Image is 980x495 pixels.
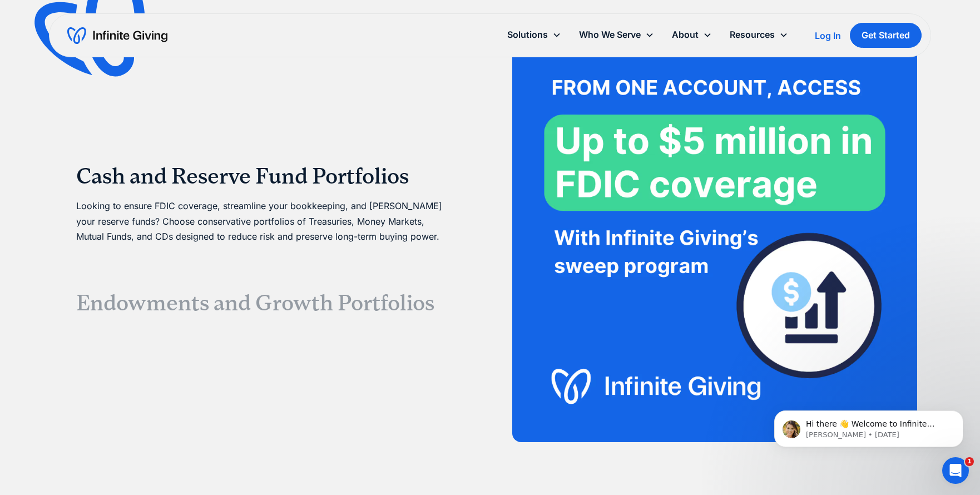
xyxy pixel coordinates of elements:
div: Resources [721,23,797,47]
h3: Endowments and Growth Portfolios [76,290,454,316]
span: 1 [965,457,974,466]
a: home [67,27,167,44]
div: Solutions [498,23,570,47]
div: About [663,23,721,47]
div: About [672,27,699,42]
a: Log In [815,29,841,42]
a: Get Started [850,23,922,48]
h3: Cash and Reserve Fund Portfolios [76,163,454,190]
div: Who We Serve [570,23,663,47]
p: Looking to ensure FDIC coverage, streamline your bookkeeping, and [PERSON_NAME] your reserve fund... [76,199,454,244]
div: Log In [815,31,841,40]
iframe: Intercom notifications message [758,387,980,465]
div: Who We Serve [579,27,641,42]
div: Resources [730,27,775,42]
div: Solutions [507,27,548,42]
iframe: Intercom live chat [942,457,969,484]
